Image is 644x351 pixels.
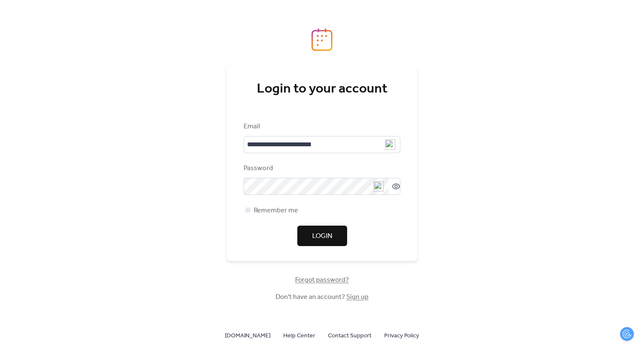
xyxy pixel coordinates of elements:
[384,330,419,341] a: Privacy Policy
[283,331,315,341] span: Help Center
[244,122,399,132] div: Email
[244,81,400,98] div: Login to your account
[328,330,371,341] a: Contact Support
[276,292,368,302] span: Don't have an account?
[384,331,419,341] span: Privacy Policy
[312,231,332,241] span: Login
[225,331,270,341] span: [DOMAIN_NAME]
[295,278,349,282] a: Forgot password?
[328,331,371,341] span: Contact Support
[295,275,349,285] span: Forgot password?
[374,181,384,191] img: npw-badge-icon.svg
[346,290,368,304] a: Sign up
[297,226,347,246] button: Login
[244,163,399,174] div: Password
[311,28,333,51] img: logo
[283,330,315,341] a: Help Center
[225,330,270,341] a: [DOMAIN_NAME]
[385,139,395,150] img: npw-badge-icon.svg
[254,206,298,216] span: Remember me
